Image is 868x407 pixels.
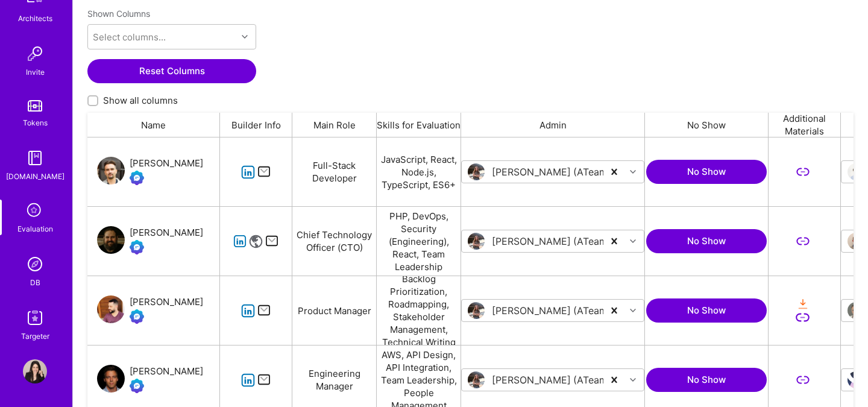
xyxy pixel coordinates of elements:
[130,364,203,379] div: [PERSON_NAME]
[242,34,248,40] i: icon Chevron
[97,295,125,323] img: User Avatar
[130,156,203,171] div: [PERSON_NAME]
[257,165,271,179] i: icon Mail
[796,297,810,311] i: icon OrangeDownload
[97,295,203,326] a: User Avatar[PERSON_NAME]Evaluation Call Booked
[257,304,271,318] i: icon Mail
[23,306,47,330] img: Skill Targeter
[28,100,42,112] img: tokens
[30,276,40,289] div: DB
[130,171,144,185] img: Evaluation Call Booked
[468,302,485,319] img: User Avatar
[848,233,864,250] img: User Avatar
[377,276,461,345] div: Product Strategy, Backlog Prioritization, Roadmapping, Stakeholder Management, Technical Writing ...
[769,113,841,137] div: Additional Materials
[18,12,52,25] div: Architects
[796,373,810,387] i: icon LinkSecondary
[461,113,645,137] div: Admin
[848,371,864,388] img: User Avatar
[23,359,47,383] img: User Avatar
[97,226,125,254] img: User Avatar
[87,113,220,137] div: Name
[468,233,485,250] img: User Avatar
[630,238,636,244] i: icon Chevron
[241,304,255,318] i: icon linkedIn
[87,8,150,19] label: Shown Columns
[87,59,256,83] button: Reset Columns
[6,170,64,183] div: [DOMAIN_NAME]
[848,302,864,319] img: User Avatar
[377,113,461,137] div: Skills for Evaluation
[130,226,203,240] div: [PERSON_NAME]
[630,377,636,383] i: icon Chevron
[130,309,144,324] img: Evaluation Call Booked
[130,295,203,309] div: [PERSON_NAME]
[646,368,767,392] button: No Show
[292,113,377,137] div: Main Role
[377,137,461,206] div: JavaScript, React, Node.js, TypeScript, ES6+
[97,157,125,185] img: User Avatar
[646,298,767,323] button: No Show
[24,200,46,222] i: icon SelectionTeam
[257,373,271,387] i: icon Mail
[23,252,47,276] img: Admin Search
[630,308,636,314] i: icon Chevron
[103,94,178,107] span: Show all columns
[848,163,864,180] img: User Avatar
[93,31,166,43] div: Select columns...
[97,226,203,257] a: User Avatar[PERSON_NAME]Evaluation Call Booked
[97,365,125,393] img: User Avatar
[796,165,810,179] i: icon LinkSecondary
[265,235,279,248] i: icon Mail
[21,330,49,342] div: Targeter
[468,371,485,388] img: User Avatar
[26,66,45,78] div: Invite
[630,169,636,175] i: icon Chevron
[97,364,203,396] a: User Avatar[PERSON_NAME]Evaluation Call Booked
[220,113,292,137] div: Builder Info
[241,165,255,179] i: icon linkedIn
[646,160,767,184] button: No Show
[646,229,767,253] button: No Show
[645,113,769,137] div: No Show
[796,235,810,248] i: icon LinkSecondary
[241,373,255,387] i: icon linkedIn
[17,222,53,235] div: Evaluation
[20,359,50,383] a: User Avatar
[468,163,485,180] img: User Avatar
[23,116,48,129] div: Tokens
[292,207,377,276] div: Chief Technology Officer (CTO)
[130,379,144,393] img: Evaluation Call Booked
[249,235,263,248] i: icon Website
[377,207,461,276] div: PHP, DevOps, Security (Engineering), React, Team Leadership
[97,156,203,188] a: User Avatar[PERSON_NAME]Evaluation Call Booked
[292,276,377,345] div: Product Manager
[796,311,810,324] i: icon LinkSecondary
[130,240,144,254] img: Evaluation Call Booked
[23,146,47,170] img: guide book
[233,235,247,248] i: icon linkedIn
[23,42,47,66] img: Invite
[292,137,377,206] div: Full-Stack Developer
